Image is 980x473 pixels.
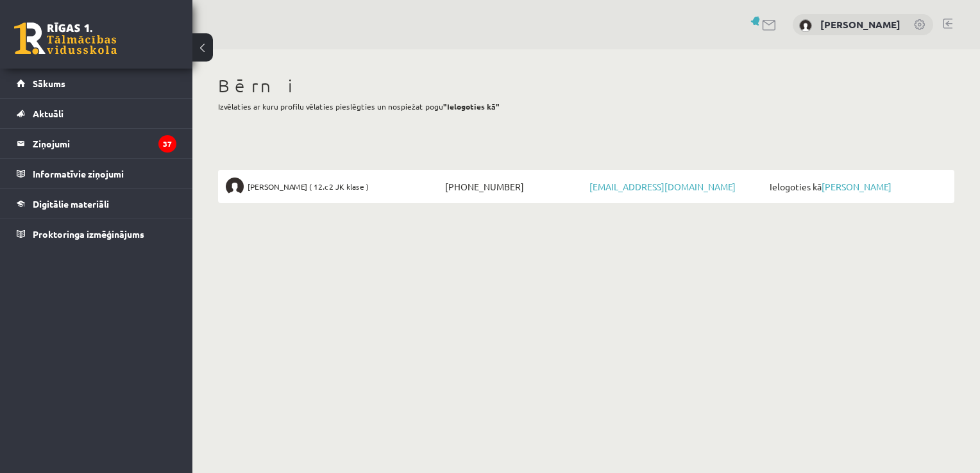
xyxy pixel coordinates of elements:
a: [PERSON_NAME] [822,181,891,192]
h1: Bērni [218,75,954,97]
legend: Informatīvie ziņojumi [33,159,176,188]
a: [PERSON_NAME] [820,18,900,31]
span: [PHONE_NUMBER] [442,178,586,195]
a: Digitālie materiāli [17,189,176,219]
a: Proktoringa izmēģinājums [17,219,176,249]
legend: Ziņojumi [33,129,176,158]
p: Izvēlaties ar kuru profilu vēlaties pieslēgties un nospiežat pogu [218,101,954,112]
i: 37 [158,135,176,153]
a: Rīgas 1. Tālmācības vidusskola [14,22,117,54]
span: Sākums [33,78,65,89]
a: Informatīvie ziņojumi [17,159,176,188]
span: Proktoringa izmēģinājums [33,228,144,240]
a: Aktuāli [17,99,176,128]
span: Digitālie materiāli [33,198,109,210]
a: Ziņojumi37 [17,129,176,158]
b: "Ielogoties kā" [443,101,500,112]
span: Ielogoties kā [766,178,947,195]
a: [EMAIL_ADDRESS][DOMAIN_NAME] [589,181,736,192]
img: Lolita Strazda Ābele [799,19,812,32]
span: [PERSON_NAME] ( 12.c2 JK klase ) [248,178,369,195]
img: Daniels Strazds [226,178,244,195]
span: Aktuāli [33,108,63,119]
a: Sākums [17,69,176,98]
